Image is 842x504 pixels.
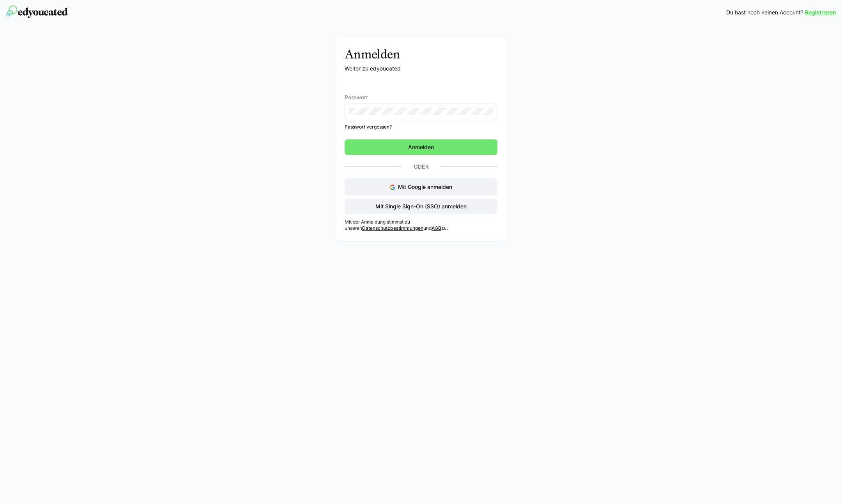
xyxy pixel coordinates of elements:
a: Registrieren [805,9,836,16]
span: Anmelden [407,143,435,151]
button: Anmelden [345,139,497,155]
span: Du hast noch keinen Account? [726,9,803,16]
p: Mit der Anmeldung stimmst du unseren und zu. [345,219,497,231]
button: Mit Single Sign-On (SSO) anmelden [345,199,497,214]
span: Passwort [345,94,368,100]
a: Passwort vergessen? [345,124,497,130]
h3: Anmelden [345,47,497,62]
a: Datenschutzbestimmungen [362,225,423,231]
img: edyoucated [6,5,68,18]
p: Oder [402,161,440,172]
p: Weiter zu edyoucated [345,65,497,72]
a: AGB [432,225,441,231]
span: Mit Single Sign-On (SSO) anmelden [374,203,468,210]
button: Mit Google anmelden [345,178,497,196]
span: Mit Google anmelden [398,183,452,190]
